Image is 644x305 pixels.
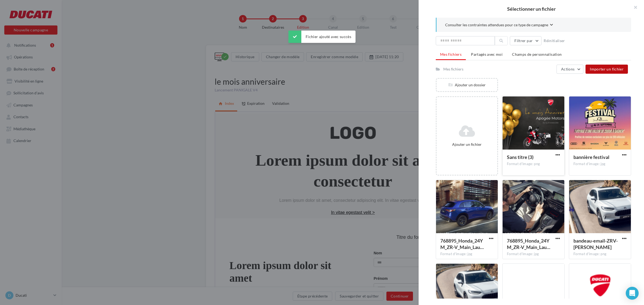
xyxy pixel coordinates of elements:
span: Importer un fichier [590,67,624,71]
div: Ajouter un fichier [439,142,495,147]
span: :-) [227,255,238,267]
div: Format d'image: png [507,162,560,166]
h2: Sélectionner un fichier [427,6,635,11]
span: Lorem ipsum dolor sit amet, consectetur adipiscing elit. In vitae egestast velit. [64,86,211,91]
div: Ajouter un dossier [437,82,497,88]
div: Mes fichiers [443,66,463,72]
a: Envoyer [194,226,207,230]
button: Consulter les contraintes attendues pour ce type de campagne [445,22,553,29]
button: Filtrer par [510,36,541,45]
span: Maecenas sed ante pellentesque [24,269,62,279]
span: 768895_Honda_24YM_ZR-V_Main_Launch_FR_HTML_Carousel_USP1_Performance&Engaging_Drive_1080x1080_F2_... [507,238,550,250]
button: Réinitialiser [541,38,567,44]
span: Champs de personnalisation [512,52,562,57]
label: Email * [159,190,243,195]
div: Format d'image: jpg [440,252,493,256]
div: Format d'image: jpg [573,162,627,166]
p: Titre du formulaire [140,122,261,128]
div: Fichier ajouté avec succès [288,31,356,43]
span: Maecenas sed ante pellentesque [87,269,125,279]
span: 768895_Honda_24YM_ZR-V_Main_Launch_FR_HTML_Carousel_USP1_Performance&Engaging_Drive_1080x1080_F3_... [440,238,484,250]
span: Sans titre (3) [507,154,533,160]
button: Actions [557,65,583,74]
div: Format d'image: png [573,252,627,256]
span: Maecenas sed ante pellentesque, posuere [PERSON_NAME] id, eleifend. Class aptent sociosqu ad lito... [14,178,129,202]
span: Maecenas sed ante pellentesque [214,269,251,279]
span: 20% [96,255,117,267]
label: Nom [159,139,243,144]
span: Mes fichiers [440,52,462,57]
span: 105 [161,255,177,267]
span: bannière festival [573,154,609,160]
span: Consulter les contraintes attendues pour ce type de campagne [445,22,548,28]
div: Open Intercom Messenger [626,287,639,300]
a: In vitae egestast velit > [116,98,159,103]
button: Importer un fichier [586,65,628,74]
span: Partagés avec moi [471,52,503,57]
label: Prénom [159,164,243,170]
span: Actions [561,67,575,71]
strong: Lorem ipsum dolor sit amet [14,147,116,172]
img: img-logo.png [114,11,161,31]
span: Maecenas sed ante pellentesque [151,269,188,279]
span: bandeau-email-ZRV-LOYER [573,238,618,250]
div: * Champs obligatoires [159,210,243,220]
div: Format d'image: jpg [507,252,560,256]
span: 50% [32,255,54,267]
span: Lorem ipsum dolor sit amet, consectetur [40,39,235,78]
